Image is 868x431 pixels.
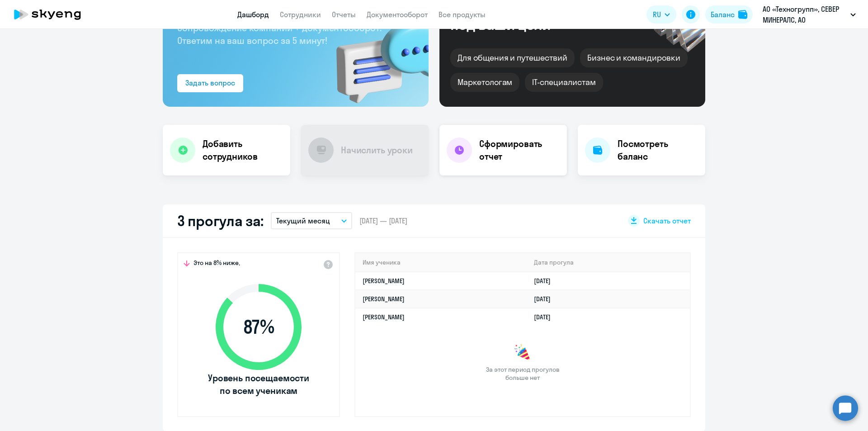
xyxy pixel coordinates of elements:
span: 87 % [207,316,311,338]
a: [DATE] [534,277,558,285]
span: За этот период прогулов больше нет [485,365,561,382]
th: Имя ученика [355,253,527,272]
a: [PERSON_NAME] [363,313,405,321]
h2: 3 прогула за: [177,212,264,230]
div: Бизнес и командировки [580,48,688,67]
h4: Посмотреть баланс [618,137,698,163]
h4: Начислить уроки [341,144,413,156]
button: АО «Техногрупп», СЕВЕР МИНЕРАЛС, АО [758,4,860,25]
a: Сотрудники [280,10,321,19]
span: Уровень посещаемости по всем ученикам [207,372,311,397]
a: [DATE] [534,295,558,303]
a: Дашборд [237,10,269,19]
span: Это на 8% ниже, [193,259,240,270]
h4: Сформировать отчет [479,137,560,163]
button: Балансbalance [705,5,753,24]
a: [PERSON_NAME] [363,277,405,285]
button: Задать вопрос [177,74,243,92]
a: Все продукты [439,10,486,19]
th: Дата прогула [527,253,690,272]
img: congrats [514,344,532,362]
span: [DATE] — [DATE] [359,216,407,226]
a: Отчеты [332,10,356,19]
span: Скачать отчет [643,216,691,226]
img: bg-img [323,5,429,107]
img: balance [738,10,747,19]
div: Баланс [711,9,735,20]
div: IT-специалистам [525,73,603,92]
div: Для общения и путешествий [450,48,575,67]
div: Задать вопрос [185,77,235,88]
button: Текущий месяц [271,212,352,229]
p: Текущий месяц [276,215,330,226]
span: RU [653,9,661,20]
a: [PERSON_NAME] [363,295,405,303]
div: Курсы английского под ваши цели [450,1,605,32]
h4: Добавить сотрудников [203,137,283,163]
a: [DATE] [534,313,558,321]
a: Документооборот [367,10,428,19]
p: АО «Техногрупп», СЕВЕР МИНЕРАЛС, АО [763,4,847,25]
button: RU [646,5,676,24]
div: Маркетологам [450,73,519,92]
